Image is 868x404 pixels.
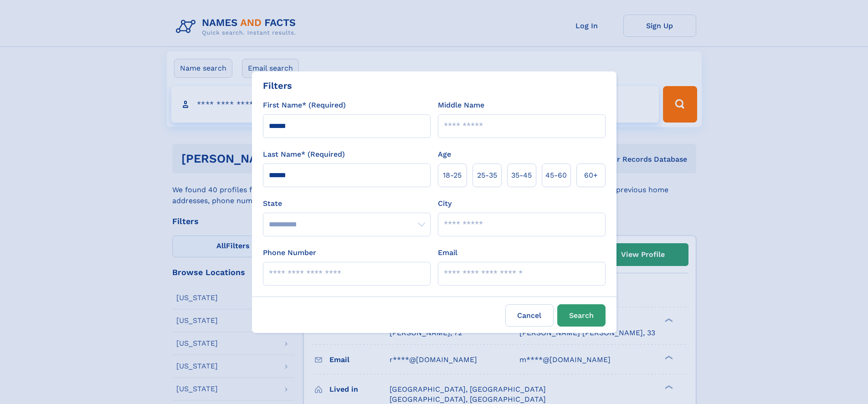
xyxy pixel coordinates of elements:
label: Last Name* (Required) [263,149,345,160]
label: State [263,198,431,209]
label: Phone Number [263,247,316,258]
label: First Name* (Required) [263,100,346,111]
span: 45‑60 [545,170,567,181]
label: Middle Name [438,100,484,111]
label: Cancel [505,304,554,327]
label: Age [438,149,451,160]
span: 18‑25 [443,170,462,181]
span: 35‑45 [511,170,532,181]
span: 60+ [584,170,598,181]
span: 25‑35 [477,170,497,181]
div: Filters [263,79,292,92]
label: City [438,198,452,209]
button: Search [557,304,606,327]
label: Email [438,247,457,258]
